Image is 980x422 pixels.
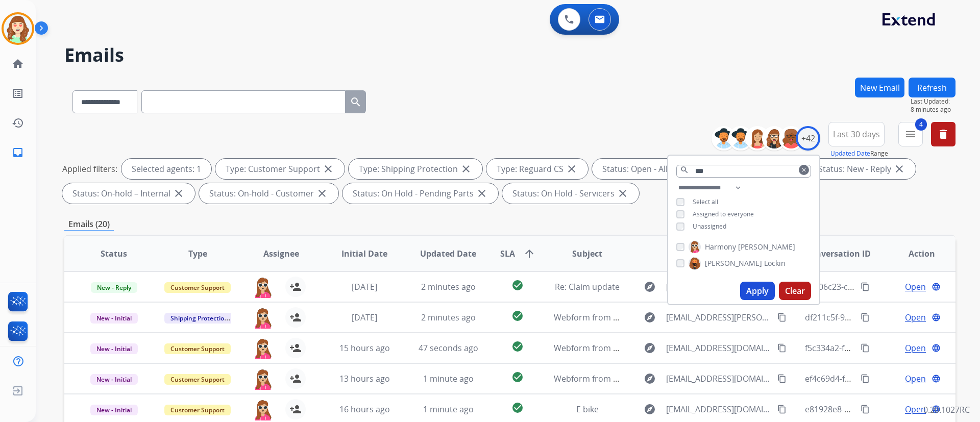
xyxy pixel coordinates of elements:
mat-icon: content_copy [777,343,787,353]
span: New - Initial [90,405,138,415]
span: Open [905,311,926,324]
span: 15 hours ago [339,342,390,354]
span: Webform from [EMAIL_ADDRESS][PERSON_NAME][PERSON_NAME][DOMAIN_NAME] on [DATE] [554,312,912,323]
span: [EMAIL_ADDRESS][DOMAIN_NAME] [666,342,771,354]
mat-icon: home [12,58,24,70]
div: Status: On-hold - Customer [199,183,338,204]
mat-icon: menu [904,128,917,140]
mat-icon: check_circle [511,340,524,353]
span: [DATE] [352,281,377,292]
button: Clear [779,282,811,300]
span: Harmony [705,242,736,252]
mat-icon: history [12,117,24,129]
mat-icon: close [617,187,629,200]
p: 0.20.1027RC [923,404,970,416]
span: New - Initial [90,313,138,324]
span: E bike [576,404,599,415]
span: df211c5f-9ebf-41d8-b530-edca4b0edd9f [805,312,957,323]
button: Apply [740,282,775,300]
span: Customer Support [164,405,231,415]
mat-icon: search [350,96,362,108]
div: Type: Customer Support [215,159,345,179]
mat-icon: close [476,187,488,200]
mat-icon: arrow_upward [523,247,535,260]
span: SLA [500,247,515,260]
div: Type: Reguard CS [486,159,588,179]
span: Open [905,403,926,415]
button: New Email [855,78,904,97]
mat-icon: clear [801,167,807,173]
img: agent-avatar [253,368,273,390]
span: 2 minutes ago [421,312,476,323]
span: Range [830,149,888,158]
mat-icon: content_copy [861,313,870,322]
span: Status [101,247,127,260]
span: Re: Claim update [555,281,620,292]
mat-icon: close [322,163,334,175]
span: 13 hours ago [339,373,390,384]
mat-icon: person_add [289,311,302,324]
mat-icon: language [932,343,941,353]
mat-icon: check_circle [511,402,524,414]
mat-icon: close [460,163,472,175]
div: Status: On-hold – Internal [62,183,195,204]
mat-icon: language [932,313,941,322]
mat-icon: content_copy [777,313,787,322]
mat-icon: check_circle [511,310,524,322]
span: 4 [915,118,927,131]
mat-icon: delete [937,128,949,140]
span: Webform from [EMAIL_ADDRESS][DOMAIN_NAME] on [DATE] [554,342,785,354]
span: e81928e8-9fdc-47dd-86b8-dff9de306e94 [805,404,959,415]
button: Refresh [909,78,955,97]
mat-icon: close [316,187,328,200]
span: ef4c69d4-fed4-4620-a40d-78ee4ef692ee [805,373,957,384]
span: Select all [693,197,718,206]
div: +42 [796,126,820,151]
img: avatar [4,14,32,43]
span: [DATE] [352,312,377,323]
div: Type: Shipping Protection [349,159,482,179]
span: New - Initial [90,374,138,385]
mat-icon: explore [644,373,656,385]
mat-icon: content_copy [861,405,870,414]
div: Status: New - Reply [808,159,916,179]
mat-icon: check_circle [511,371,524,383]
mat-icon: content_copy [861,343,870,353]
span: [EMAIL_ADDRESS][DOMAIN_NAME] [666,373,771,385]
th: Action [872,236,955,271]
span: [EMAIL_ADDRESS][DOMAIN_NAME] [666,403,771,415]
mat-icon: close [566,163,578,175]
mat-icon: language [932,374,941,383]
span: Initial Date [341,247,387,260]
button: 4 [898,122,923,146]
span: Customer Support [164,343,231,354]
span: Last 30 days [833,132,880,136]
span: Subject [572,247,602,260]
span: 2 minutes ago [421,281,476,292]
mat-icon: person_add [289,373,302,385]
mat-icon: explore [644,342,656,354]
mat-icon: explore [644,311,656,324]
span: [PERSON_NAME] [738,242,795,252]
span: 47 seconds ago [419,342,478,354]
p: Applied filters: [62,163,117,175]
mat-icon: search [680,165,689,175]
mat-icon: content_copy [861,282,870,291]
span: 1 minute ago [423,404,474,415]
mat-icon: person_add [289,281,302,293]
mat-icon: explore [644,281,656,293]
img: agent-avatar [253,307,273,329]
button: Last 30 days [828,122,885,146]
span: 1 minute ago [423,373,474,384]
span: Customer Support [164,282,231,293]
span: New - Reply [91,282,137,293]
mat-icon: language [932,282,941,291]
mat-icon: check_circle [511,279,524,291]
div: Status: On Hold - Pending Parts [342,183,498,204]
span: Last Updated: [911,97,955,106]
h2: Emails [64,45,955,65]
span: Conversation ID [805,247,871,260]
div: Status: Open - All [592,159,692,179]
span: [EMAIL_ADDRESS][DOMAIN_NAME] [666,281,771,293]
span: [PERSON_NAME] [705,258,762,268]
